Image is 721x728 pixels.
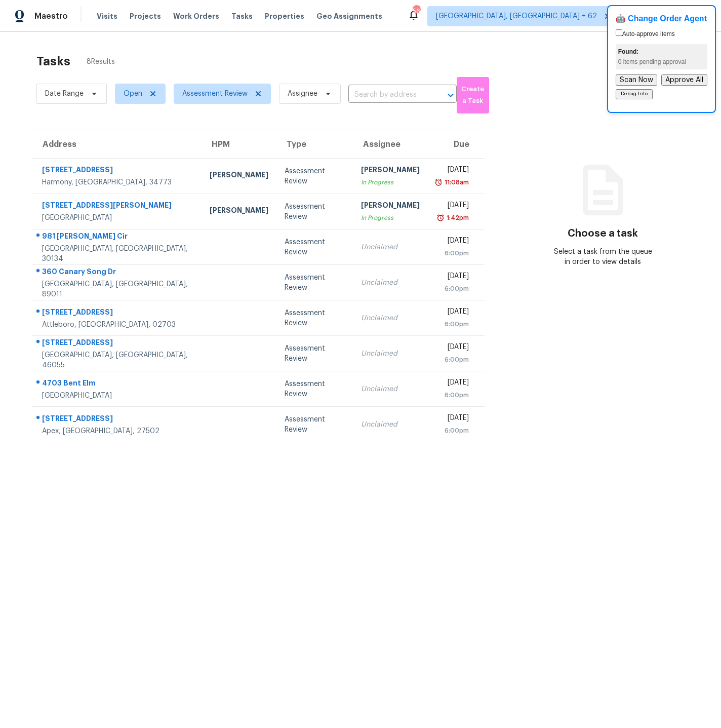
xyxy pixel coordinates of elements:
div: [DATE] [436,236,469,248]
div: [DATE] [436,306,469,319]
div: Attleboro, [GEOGRAPHIC_DATA], 02703 [42,320,193,330]
div: Assessment Review [285,308,345,328]
th: Assignee [353,130,428,159]
h3: Choose a task [568,228,638,239]
div: [GEOGRAPHIC_DATA], [GEOGRAPHIC_DATA], 30134 [42,244,193,264]
span: Tasks [231,13,253,20]
div: Unclaimed [361,349,420,359]
div: Assessment Review [285,379,345,399]
button: Create a Task [457,77,489,113]
button: Open [444,88,458,102]
span: Properties [265,11,304,21]
span: Date Range [45,89,84,99]
div: Apex, [GEOGRAPHIC_DATA], 27502 [42,426,193,436]
div: 6:00pm [436,248,469,258]
div: Unclaimed [361,384,420,394]
div: [DATE] [436,200,469,213]
div: [PERSON_NAME] [361,200,420,213]
button: Approve All [661,74,707,86]
div: [GEOGRAPHIC_DATA], [GEOGRAPHIC_DATA], 89011 [42,279,193,299]
div: [DATE] [436,342,469,355]
label: Auto-approve items [616,30,675,37]
h2: Tasks [36,56,70,66]
div: Unclaimed [361,313,420,323]
div: [GEOGRAPHIC_DATA] [42,391,193,401]
div: Unclaimed [361,242,420,252]
span: Assignee [288,89,317,99]
div: [DATE] [436,413,469,426]
img: Overdue Alarm Icon [434,177,443,187]
div: 4703 Bent Elm [42,378,193,391]
div: [PERSON_NAME] [210,170,268,182]
th: Address [32,130,202,159]
div: Assessment Review [285,237,345,257]
div: In Progress [361,177,420,187]
div: 6:00pm [436,355,469,365]
div: [STREET_ADDRESS][PERSON_NAME] [42,200,193,213]
div: 11:08am [443,177,469,187]
div: 6:00pm [436,426,469,436]
div: [DATE] [436,165,469,177]
div: [GEOGRAPHIC_DATA] [42,213,193,223]
div: [PERSON_NAME] [210,205,268,218]
span: Create a Task [462,84,484,107]
div: [DATE] [436,377,469,390]
div: 6:00pm [436,284,469,294]
div: 1:42pm [445,213,469,223]
div: Harmony, [GEOGRAPHIC_DATA], 34773 [42,177,193,187]
div: [PERSON_NAME] [361,165,420,177]
div: [GEOGRAPHIC_DATA], [GEOGRAPHIC_DATA], 46055 [42,350,193,370]
div: Assessment Review [285,414,345,435]
th: Type [276,130,353,159]
th: HPM [202,130,276,159]
div: In Progress [361,213,420,223]
div: 6:00pm [436,319,469,329]
div: [STREET_ADDRESS] [42,413,193,426]
span: Maestro [34,11,68,21]
button: Debug Info [616,89,653,99]
span: 8 Results [87,57,115,67]
div: 6:00pm [436,390,469,400]
span: Assessment Review [182,89,248,99]
span: Geo Assignments [316,11,382,21]
div: [STREET_ADDRESS] [42,165,193,177]
input: Search by address [348,87,428,103]
div: [STREET_ADDRESS] [42,337,193,350]
th: Due [428,130,485,159]
img: Overdue Alarm Icon [436,213,445,223]
span: Work Orders [173,11,219,21]
span: Visits [97,11,117,21]
strong: Found: [618,48,639,55]
button: Scan Now [616,74,657,86]
div: Select a task from the queue in order to view details [552,247,654,267]
div: Unclaimed [361,278,420,288]
span: [GEOGRAPHIC_DATA], [GEOGRAPHIC_DATA] + 62 [436,11,597,21]
input: Auto-approve items [616,29,622,36]
div: [STREET_ADDRESS] [42,307,193,320]
h4: 🤖 Change Order Agent [616,14,707,24]
div: 567 [413,6,420,16]
div: Unclaimed [361,419,420,430]
div: Assessment Review [285,202,345,222]
div: 981 [PERSON_NAME] Cir [42,231,193,244]
span: 0 items pending approval [618,58,686,65]
div: Assessment Review [285,343,345,364]
div: 360 Canary Song Dr [42,266,193,279]
div: Assessment Review [285,273,345,293]
span: Projects [130,11,161,21]
span: Open [124,89,142,99]
div: [DATE] [436,271,469,284]
div: Assessment Review [285,166,345,186]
